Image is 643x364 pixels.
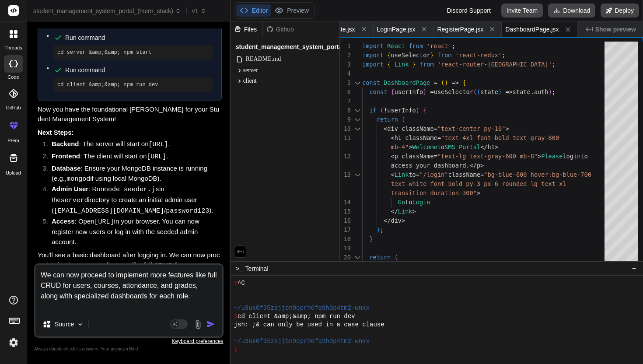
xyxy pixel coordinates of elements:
[111,346,125,351] span: privacy
[33,7,181,15] span: student_management_system_portal_(mern_stack)
[245,264,269,273] span: Terminal
[369,235,373,242] span: }
[231,25,262,34] div: Files
[380,226,384,233] span: ;
[243,66,258,75] span: server
[451,79,458,86] span: =>
[384,217,391,224] span: </
[430,52,433,59] span: }
[433,79,437,86] span: =
[441,79,444,86] span: (
[416,107,419,114] span: )
[444,143,455,150] span: SMS
[412,199,430,206] span: Login
[398,208,412,215] span: Link
[340,207,351,216] div: 15
[541,153,563,160] span: Please
[57,81,209,88] pre: cd client &amp;&amp; npm run dev
[394,61,409,68] span: Link
[480,162,484,169] span: >
[441,3,496,17] div: Discord Support
[495,143,498,150] span: >
[52,152,80,160] strong: Frontend
[437,61,552,68] span: 'react-router-[GEOGRAPHIC_DATA]'
[45,139,222,151] li: : The server will start on .
[380,107,384,114] span: (
[238,312,355,321] span: cd client &amp;&amp; npm run dev
[57,49,209,56] pre: cd server &amp;&amp; npm start
[340,244,351,253] div: 19
[387,125,433,132] span: div className
[391,52,430,59] span: useSelector
[426,42,451,49] span: 'react'
[340,234,351,244] div: 18
[340,42,351,51] div: 1
[477,88,480,95] span: (
[340,60,351,69] div: 3
[34,345,224,353] p: Always double-check its answers. Your in Bind
[77,321,84,328] img: Pick Models
[548,88,552,95] span: )
[394,171,409,178] span: Link
[65,33,213,42] span: Run command
[65,66,213,74] span: Run command
[61,197,84,204] code: server
[6,104,21,112] label: GitHub
[6,335,21,350] img: settings
[601,3,639,17] button: Deploy
[362,52,384,59] span: import
[462,79,466,86] span: {
[52,217,75,225] strong: Access
[505,88,512,95] span: =>
[234,279,238,287] span: ❯
[52,185,88,192] strong: Admin User
[412,143,437,150] span: Welcome
[234,337,370,346] span: ~/u3uk0f35zsjjbn9cprh6fq9h0p4tm2-wnxx
[391,143,409,150] span: mb-4"
[263,25,299,34] div: Github
[352,106,363,115] div: Click to collapse the range.
[340,69,351,78] div: 4
[387,42,405,49] span: React
[193,319,203,329] img: attachment
[409,171,416,178] span: to
[245,54,282,64] span: README.md
[6,169,21,177] label: Upload
[148,141,168,148] code: [URL]
[433,153,437,160] span: =
[563,153,573,160] span: log
[340,51,351,60] div: 2
[236,264,243,273] span: >_
[206,320,215,329] img: icon
[362,61,384,68] span: import
[498,88,502,95] span: )
[505,125,509,132] span: >
[430,88,433,95] span: =
[419,171,448,178] span: "/login"
[391,171,394,178] span: <
[55,320,74,329] p: Source
[376,116,398,123] span: return
[433,125,437,132] span: =
[384,107,387,114] span: !
[236,4,272,17] button: Editor
[480,171,484,178] span: =
[38,129,74,136] strong: Next Steps:
[595,25,636,34] span: Show preview
[548,3,595,17] button: Download
[502,52,505,59] span: ;
[234,346,238,354] span: ❯
[236,42,385,51] span: student_management_system_portal_(mern_stack)
[340,115,351,124] div: 9
[394,88,423,95] span: userInfo
[352,253,363,262] div: Click to collapse the range.
[391,162,466,169] span: access your dashboard
[437,25,483,34] span: RegisterPage.jsx
[352,124,363,133] div: Click to collapse the range.
[340,253,351,262] div: 20
[409,143,412,150] span: >
[362,79,380,86] span: const
[38,250,222,290] p: You'll see a basic dashboard after logging in. We can now proceed to implement more features like...
[412,208,416,215] span: >
[271,4,312,17] button: Preview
